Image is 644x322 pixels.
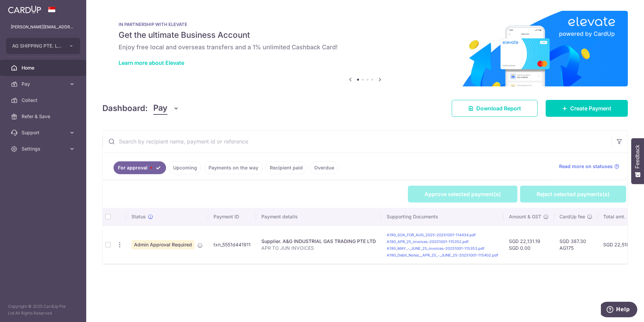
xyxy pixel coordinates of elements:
h5: Get the ultimate Business Account [119,30,612,41]
span: Create Payment [570,104,611,112]
a: Recipient paid [265,161,307,174]
a: For approval [114,161,166,174]
span: Support [22,129,66,136]
a: Read more on statuses [559,163,619,170]
p: IN PARTNERSHIP WITH ELEVATE [119,22,612,27]
a: Learn more about Elevate [119,59,184,66]
a: Upcoming [169,161,201,174]
th: Payment ID [208,208,256,225]
a: Download Report [452,100,538,117]
a: A190_Debit_Notes__APR_25_-_JUNE_25-20251001-115402.pdf [387,253,498,258]
td: SGD 387.30 AG175 [554,225,598,264]
div: Supplier. A&G INDUSTRIAL GAS TRADING PTE LTD [261,238,376,245]
span: Feedback [635,145,641,168]
span: Pay [22,81,66,87]
span: Home [22,64,66,71]
span: Collect [22,97,66,104]
span: Settings [22,145,66,152]
span: Read more on statuses [559,163,613,170]
button: AG SHIPPING PTE. LTD. [6,38,80,54]
span: Total amt. [603,213,625,220]
input: Search by recipient name, payment id or reference [103,131,611,152]
span: Amount & GST [509,213,541,220]
span: Download Report [476,104,521,112]
a: Payments on the way [204,161,263,174]
td: SGD 22,518.49 [598,225,642,264]
a: Overdue [310,161,339,174]
a: Create Payment [546,100,628,117]
td: SGD 22,131.19 SGD 0.00 [504,225,554,264]
a: A190_MAY_-_JUNE_25_invoices-20251001-115353.pdf [387,246,484,251]
span: AG SHIPPING PTE. LTD. [12,43,62,49]
button: Feedback - Show survey [631,138,644,184]
iframe: Opens a widget where you can find more information [601,302,637,319]
td: txn_5551d441911 [208,225,256,264]
th: Supporting Documents [381,208,504,225]
h4: Dashboard: [102,102,148,114]
th: Payment details [256,208,381,225]
a: A190_SOA_FOR_AUG_2025-20251001-114434.pdf [387,233,476,237]
span: Refer & Save [22,113,66,120]
span: Status [131,213,146,220]
span: Admin Approval Required [131,240,195,249]
img: CardUp [8,5,41,14]
a: A190_APR_25_invoices-20251001-115352.pdf [387,239,469,244]
button: Pay [153,102,179,115]
span: Pay [153,102,167,115]
p: [PERSON_NAME][EMAIL_ADDRESS][DOMAIN_NAME] [11,24,75,30]
h6: Enjoy free local and overseas transfers and a 1% unlimited Cashback Card! [119,43,612,51]
span: CardUp fee [559,213,585,220]
p: APR TO JUN INVOICES [261,245,376,251]
img: Renovation banner [102,11,628,86]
